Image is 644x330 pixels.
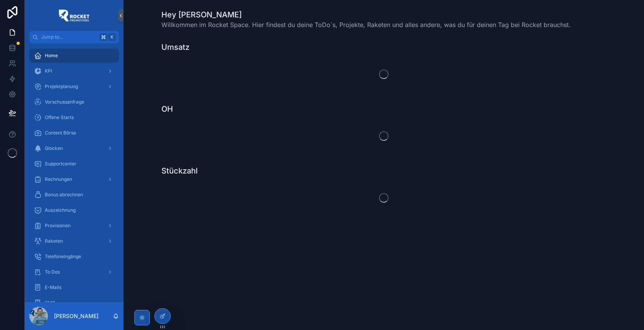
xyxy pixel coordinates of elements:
[29,281,119,294] a: E-Mails
[29,126,119,140] a: Content Börse
[54,312,98,320] p: [PERSON_NAME]
[45,207,76,213] span: Auszeichnung
[29,80,119,94] a: Projektplanung
[29,265,119,279] a: To Dos
[161,104,173,114] h1: OH
[29,49,119,63] a: Home
[109,34,115,40] span: K
[161,20,571,29] span: Willkommen im Rocket Space. Hier findest du deine ToDo´s, Projekte, Raketen und alles andere, was...
[29,234,119,248] a: Raketen
[45,161,76,167] span: Supportcenter
[41,34,97,40] span: Jump to...
[45,192,83,198] span: Bonus abrechnen
[45,284,61,291] span: E-Mails
[161,9,571,20] h1: Hey [PERSON_NAME]
[45,99,84,105] span: Vorschussanfrage
[29,141,119,155] a: Glocken
[161,165,198,176] h1: Stückzahl
[29,172,119,186] a: Rechnungen
[45,269,60,275] span: To Dos
[29,157,119,171] a: Supportcenter
[29,64,119,78] a: KPI
[45,253,81,260] span: Telefoneingänge
[45,223,71,229] span: Provisionen
[45,238,63,244] span: Raketen
[29,203,119,217] a: Auszeichnung
[29,111,119,124] a: Offene Starts
[45,300,55,306] span: SMS
[45,130,76,136] span: Content Börse
[29,219,119,233] a: Provisionen
[29,296,119,310] a: SMS
[45,176,72,182] span: Rechnungen
[29,188,119,202] a: Bonus abrechnen
[29,31,119,43] button: Jump to...K
[25,43,124,302] div: scrollable content
[161,42,190,53] h1: Umsatz
[59,9,90,22] img: App logo
[45,114,74,121] span: Offene Starts
[45,83,78,90] span: Projektplanung
[45,145,63,151] span: Glocken
[45,53,58,59] span: Home
[29,250,119,264] a: Telefoneingänge
[29,95,119,109] a: Vorschussanfrage
[45,68,52,74] span: KPI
